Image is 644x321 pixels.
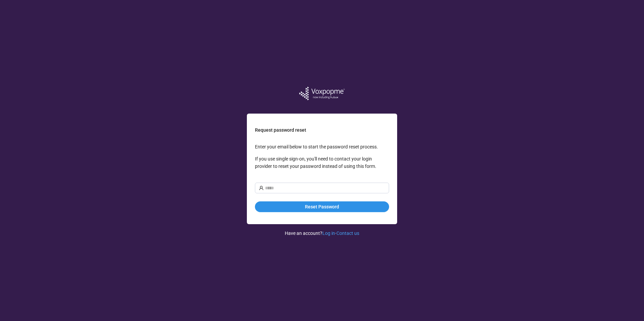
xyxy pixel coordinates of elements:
[255,201,389,212] button: Reset Password
[255,143,389,150] p: Enter your email below to start the password reset process.
[322,231,335,236] a: Log in
[305,203,339,210] span: Reset Password
[285,224,359,237] div: Have an account? ·
[255,126,389,134] p: Request password reset
[336,231,359,236] a: Contact us
[255,155,389,170] p: If you use single sign-on, you'll need to contact your login provider to reset your password inst...
[259,186,264,190] span: user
